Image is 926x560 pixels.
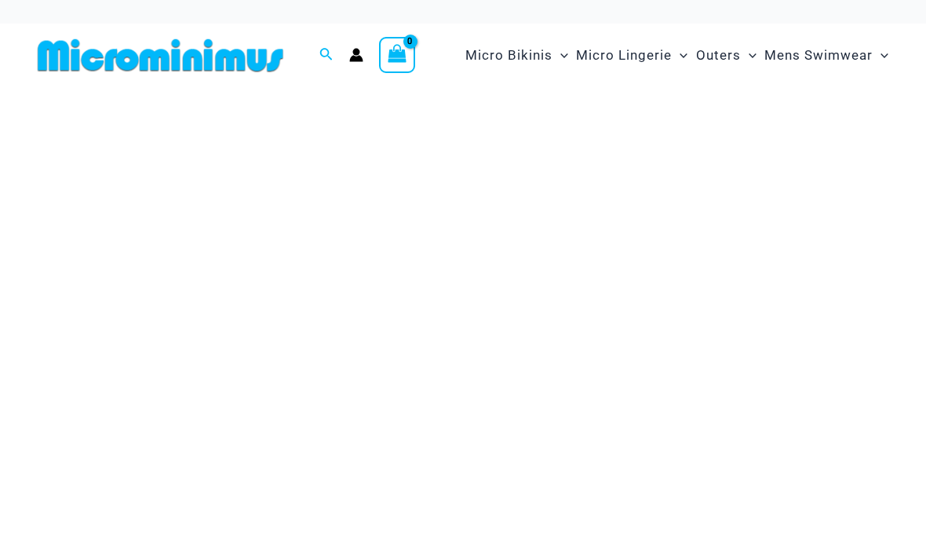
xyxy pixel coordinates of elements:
span: Menu Toggle [672,35,687,75]
a: Search icon link [319,46,334,65]
span: Micro Bikinis [465,35,552,75]
a: Micro LingerieMenu ToggleMenu Toggle [572,31,691,79]
span: Menu Toggle [873,35,888,75]
img: MM SHOP LOGO FLAT [31,38,290,73]
nav: Site Navigation [459,29,895,82]
span: Menu Toggle [741,35,756,75]
span: Outers [696,35,741,75]
span: Micro Lingerie [576,35,672,75]
a: OutersMenu ToggleMenu Toggle [692,31,760,79]
a: Account icon link [349,48,363,62]
span: Mens Swimwear [764,35,873,75]
a: Mens SwimwearMenu ToggleMenu Toggle [760,31,892,79]
img: Waves Breaking Ocean Bikini Pack [9,104,917,413]
a: View Shopping Cart, empty [379,37,415,73]
span: Menu Toggle [552,35,568,75]
a: Micro BikinisMenu ToggleMenu Toggle [461,31,572,79]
